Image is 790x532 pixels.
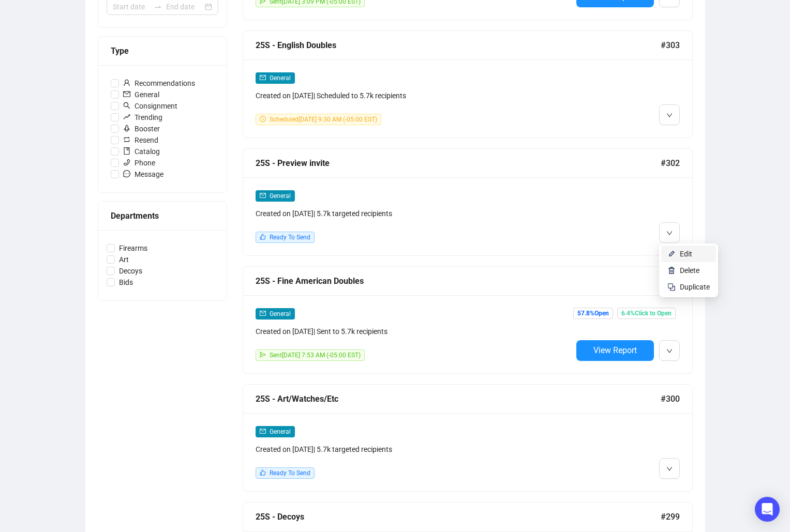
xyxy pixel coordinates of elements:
span: search [123,102,130,109]
span: Resend [119,134,162,146]
span: mail [260,310,266,316]
span: General [270,74,291,82]
span: Consignment [119,100,182,112]
span: Scheduled [DATE] 9:30 AM (-05:00 EST) [270,116,377,123]
span: Edit [680,250,692,258]
div: Open Intercom Messenger [755,497,780,522]
span: General [270,192,291,200]
div: 25S - Fine American Doubles [256,275,661,287]
div: Type [111,44,214,57]
span: Phone [119,157,159,169]
span: message [123,170,130,177]
span: book [123,147,130,155]
div: Created on [DATE] | Sent to 5.7k recipients [256,326,572,337]
span: mail [123,90,130,98]
span: like [260,234,266,240]
span: Trending [119,112,167,123]
img: svg+xml;base64,PHN2ZyB4bWxucz0iaHR0cDovL3d3dy53My5vcmcvMjAwMC9zdmciIHhtbG5zOnhsaW5rPSJodHRwOi8vd3... [667,250,676,258]
span: Delete [680,266,699,275]
span: #303 [661,39,680,52]
span: user [123,79,130,86]
span: #302 [661,157,680,170]
span: #299 [661,510,680,523]
span: phone [123,159,130,166]
div: Created on [DATE] | 5.7k targeted recipients [256,208,572,219]
div: Created on [DATE] | Scheduled to 5.7k recipients [256,90,572,101]
span: retweet [123,136,130,143]
div: 25S - Decoys [256,510,661,523]
a: 25S - Preview invite#302mailGeneralCreated on [DATE]| 5.7k targeted recipientslikeReady To Send [243,148,693,256]
span: Ready To Send [270,469,310,477]
img: svg+xml;base64,PHN2ZyB4bWxucz0iaHR0cDovL3d3dy53My5vcmcvMjAwMC9zdmciIHdpZHRoPSIyNCIgaGVpZ2h0PSIyNC... [667,283,676,291]
span: down [666,230,673,236]
span: Art [115,254,133,265]
span: rise [123,113,130,120]
span: like [260,469,266,476]
div: 25S - English Doubles [256,39,661,52]
span: General [270,428,291,435]
span: Recommendations [119,78,199,89]
span: #300 [661,392,680,405]
a: 25S - Art/Watches/Etc#300mailGeneralCreated on [DATE]| 5.7k targeted recipientslikeReady To Send [243,384,693,492]
input: Start date [113,1,150,12]
span: 6.4% Click to Open [617,308,676,319]
span: send [260,352,266,358]
span: Bids [115,277,137,288]
span: down [666,348,673,354]
input: End date [166,1,203,12]
span: Message [119,169,168,180]
span: Ready To Send [270,234,310,241]
span: down [666,466,673,472]
span: to [154,3,162,11]
a: 25S - Fine American Doubles#301mailGeneralCreated on [DATE]| Sent to 5.7k recipientssendSent[DATE... [243,266,693,374]
span: General [270,310,291,317]
span: Duplicate [680,283,710,291]
span: Decoys [115,265,146,277]
div: 25S - Art/Watches/Etc [256,392,661,405]
span: General [119,89,163,100]
span: mail [260,192,266,199]
span: down [666,112,673,118]
span: Firearms [115,242,152,254]
span: 57.8% Open [573,308,613,319]
span: Sent [DATE] 7:53 AM (-05:00 EST) [270,352,361,359]
span: Booster [119,123,164,134]
div: 25S - Preview invite [256,157,661,170]
span: Catalog [119,146,164,157]
span: mail [260,428,266,434]
span: rocket [123,125,130,132]
span: View Report [593,345,637,355]
span: mail [260,74,266,81]
button: View Report [576,340,654,361]
a: 25S - English Doubles#303mailGeneralCreated on [DATE]| Scheduled to 5.7k recipientsclock-circleSc... [243,31,693,138]
span: swap-right [154,3,162,11]
div: Departments [111,209,214,222]
div: Created on [DATE] | 5.7k targeted recipients [256,444,572,455]
span: clock-circle [260,116,266,122]
img: svg+xml;base64,PHN2ZyB4bWxucz0iaHR0cDovL3d3dy53My5vcmcvMjAwMC9zdmciIHhtbG5zOnhsaW5rPSJodHRwOi8vd3... [667,266,676,275]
